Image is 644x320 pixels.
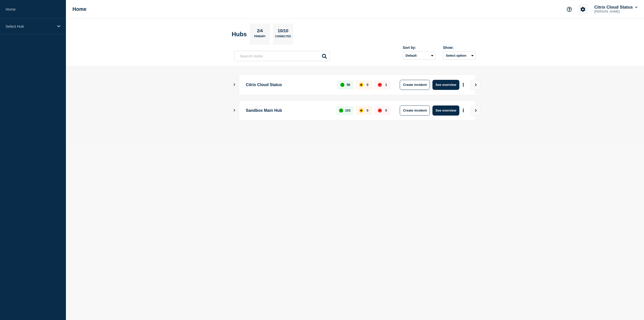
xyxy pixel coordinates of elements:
button: Citrix Cloud Status [593,5,638,10]
button: Select option [443,52,476,60]
button: See overview [432,105,459,116]
p: 0 [367,83,368,87]
p: Primary [254,35,266,40]
p: 1 [385,83,387,87]
p: Sandbox Main Hub [246,105,331,116]
button: Create incident [400,80,430,90]
p: 2/4 [255,28,265,35]
button: Show Connected Hubs [233,109,236,112]
h2: Hubs [232,31,247,38]
div: affected [359,83,363,87]
p: Connected [275,35,291,40]
div: affected [359,109,363,113]
h1: Home [72,6,87,12]
p: [PERSON_NAME] [593,10,638,13]
div: down [378,109,382,113]
button: See overview [432,80,459,90]
button: More actions [460,106,467,115]
button: View [470,80,480,90]
button: Account settings [578,4,588,15]
div: up [339,109,343,113]
div: Sort by: [403,46,435,50]
button: Create incident [400,105,430,116]
p: 10/10 [276,28,290,35]
p: Select Hub [6,24,54,28]
button: More actions [460,80,467,89]
select: Sort by [403,52,435,60]
p: 103 [345,109,351,112]
p: 0 [385,109,387,112]
button: Support [564,4,575,15]
div: up [340,83,344,87]
div: down [378,83,382,87]
button: View [470,105,480,116]
p: Citrix Cloud Status [246,80,332,90]
button: Show Connected Hubs [233,83,236,87]
div: Show: [443,46,476,50]
p: 0 [367,109,368,112]
input: Search Hubs [234,51,330,61]
p: 56 [347,83,350,87]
